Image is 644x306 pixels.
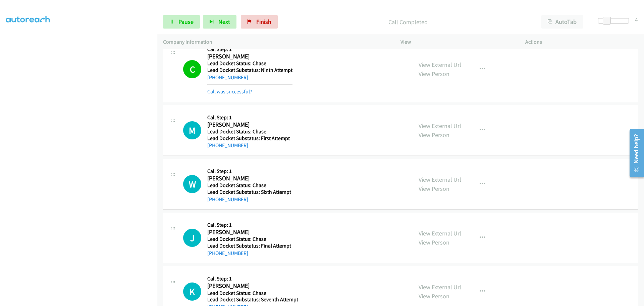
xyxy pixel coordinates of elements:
h5: Lead Docket Substatus: Final Attempt [207,243,291,249]
div: The call is yet to be attempted [183,121,201,139]
h5: Lead Docket Status: Chase [207,236,291,243]
h5: Lead Docket Substatus: Ninth Attempt [207,67,292,74]
a: View External Url [419,122,461,130]
h5: Call Step: 1 [207,222,291,228]
a: View Person [419,292,449,300]
a: [PHONE_NUMBER] [207,196,248,203]
a: View Person [419,70,449,78]
a: View External Url [419,229,461,237]
h5: Lead Docket Status: Chase [207,60,292,67]
span: Pause [178,18,194,26]
a: Call was successful? [207,88,252,95]
a: [PHONE_NUMBER] [207,142,248,148]
a: View External Url [419,283,461,291]
a: View External Url [419,176,461,183]
span: Next [218,18,230,26]
h5: Lead Docket Substatus: First Attempt [207,135,290,142]
h1: C [183,60,201,78]
iframe: Resource Center [625,126,644,180]
a: View Person [419,185,449,192]
div: 4 [635,15,638,24]
h2: [PERSON_NAME] [207,175,291,182]
p: Call Completed [287,17,529,27]
a: [PHONE_NUMBER] [207,250,248,256]
h2: [PERSON_NAME] [207,121,290,129]
h1: W [183,175,201,193]
h2: [PERSON_NAME] [207,228,291,236]
a: View External Url [419,61,461,69]
a: View Person [419,131,449,139]
a: Pause [163,15,200,29]
h5: Lead Docket Substatus: Seventh Attempt [207,296,298,303]
button: Next [203,15,236,29]
div: The call is yet to be attempted [183,282,201,301]
h5: Lead Docket Substatus: Sixth Attempt [207,189,291,195]
h1: J [183,229,201,247]
div: The call is yet to be attempted [183,175,201,193]
h5: Lead Docket Status: Chase [207,182,291,189]
p: Actions [525,38,638,46]
a: Finish [241,15,278,29]
h2: [PERSON_NAME] [207,53,292,60]
h5: Call Step: 1 [207,114,290,121]
h1: K [183,282,201,301]
h2: [PERSON_NAME] [207,282,298,290]
h5: Lead Docket Status: Chase [207,128,290,135]
button: AutoTab [541,15,583,29]
p: Company Information [163,38,388,46]
a: [PHONE_NUMBER] [207,74,248,81]
h1: M [183,121,201,139]
a: View Person [419,238,449,246]
p: View [400,38,513,46]
div: The call is yet to be attempted [183,229,201,247]
h5: Call Step: 1 [207,168,291,175]
h5: Lead Docket Status: Chase [207,290,298,297]
h5: Call Step: 1 [207,275,298,282]
h5: Call Step: 1 [207,46,292,53]
span: Finish [256,18,271,26]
